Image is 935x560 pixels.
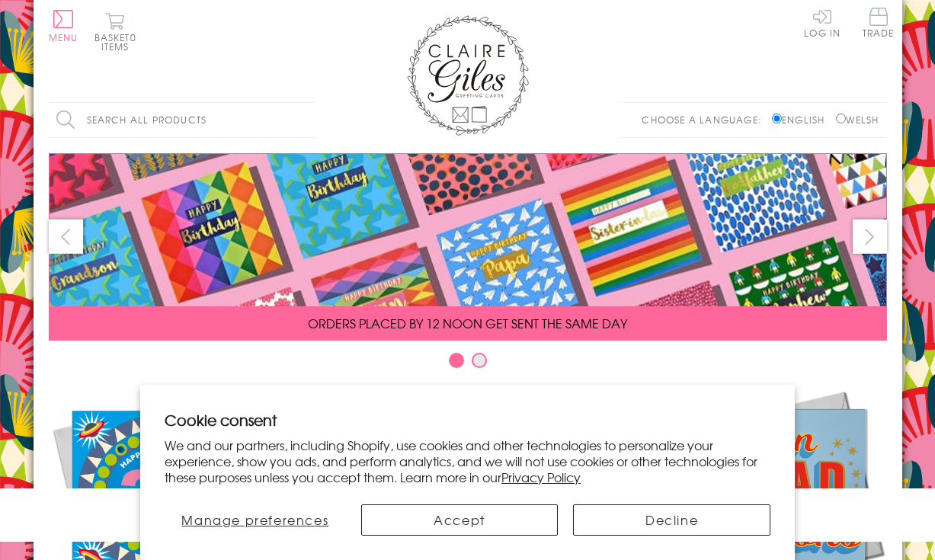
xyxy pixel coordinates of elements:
input: Search all products [49,103,315,137]
button: Menu [49,10,78,42]
input: Search [300,103,315,137]
p: We and our partners, including Shopify, use cookies and other technologies to personalize your ex... [165,437,770,485]
span: Manage preferences [181,510,328,529]
button: next [853,219,887,254]
button: Manage preferences [165,504,346,536]
label: English [772,113,832,126]
a: Log In [804,8,841,37]
input: Welsh [836,114,846,123]
button: prev [49,219,83,254]
h2: Cookie consent [165,409,770,430]
label: Welsh [836,113,879,126]
span: 0 items [101,30,136,53]
a: Trade [863,8,895,40]
span: Trade [863,8,895,37]
span: ORDERS PLACED BY 12 NOON GET SENT THE SAME DAY [308,314,627,332]
p: Choose a language: [642,113,769,126]
div: Carousel Pagination [49,352,887,376]
img: Claire Giles Greetings Cards [407,15,529,136]
span: Menu [49,30,78,44]
button: Accept [361,504,559,536]
button: Carousel Page 1 (Current Slide) [449,353,464,368]
a: Privacy Policy [501,468,581,486]
button: Basket0 items [94,12,136,51]
button: Carousel Page 2 [472,353,487,368]
button: Decline [573,504,770,536]
input: English [772,114,782,123]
